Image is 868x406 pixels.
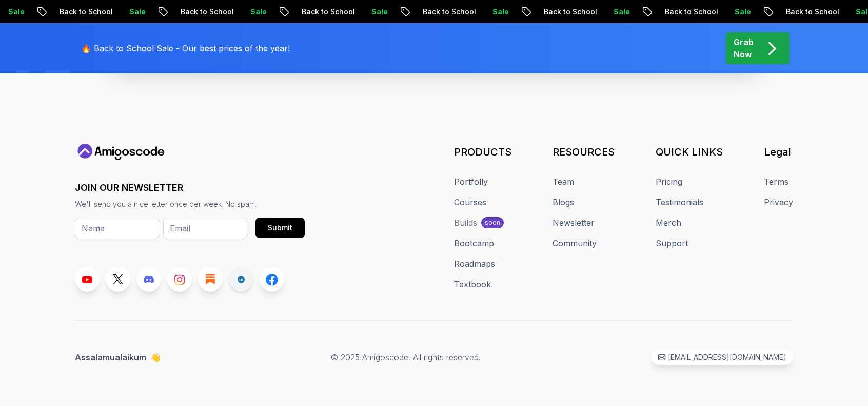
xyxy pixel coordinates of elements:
[75,218,159,239] input: Name
[75,267,100,292] a: Youtube link
[260,267,284,292] a: Facebook link
[454,278,491,291] a: Textbook
[454,217,477,229] div: Builds
[75,351,161,363] p: Assalamualaikum
[653,7,723,17] p: Back to School
[163,218,247,239] input: Email
[764,196,793,208] a: Privacy
[764,145,793,159] h3: Legal
[774,7,844,17] p: Back to School
[106,267,130,292] a: Twitter link
[117,7,150,17] p: Sale
[532,7,602,17] p: Back to School
[656,176,682,188] a: Pricing
[268,223,292,233] div: Submit
[255,218,305,238] button: Submit
[668,352,786,362] p: [EMAIL_ADDRESS][DOMAIN_NAME]
[454,145,511,159] h3: PRODUCTS
[239,7,271,17] p: Sale
[169,7,239,17] p: Back to School
[454,237,494,249] a: Bootcamp
[481,7,514,17] p: Sale
[656,237,688,249] a: Support
[734,36,754,61] p: Grab Now
[723,7,756,17] p: Sale
[136,267,161,292] a: Discord link
[331,351,481,363] p: © 2025 Amigoscode. All rights reserved.
[229,267,253,292] a: LinkedIn link
[485,219,500,227] p: soon
[290,7,360,17] p: Back to School
[48,7,117,17] p: Back to School
[360,7,392,17] p: Sale
[75,199,305,209] p: We'll send you a nice letter once per week. No spam.
[553,217,595,229] a: Newsletter
[764,176,788,188] a: Terms
[150,351,162,364] span: 👋
[411,7,481,17] p: Back to School
[656,217,681,229] a: Merch
[656,145,723,159] h3: QUICK LINKS
[454,176,488,188] a: Portfolly
[553,237,597,249] a: Community
[602,7,635,17] p: Sale
[454,258,495,270] a: Roadmaps
[75,181,305,195] h3: JOIN OUR NEWSLETTER
[553,196,574,208] a: Blogs
[198,267,223,292] a: Blog link
[553,176,574,188] a: Team
[454,196,486,208] a: Courses
[167,267,192,292] a: Instagram link
[81,42,290,54] p: 🔥 Back to School Sale - Our best prices of the year!
[656,196,703,208] a: Testimonials
[553,145,615,159] h3: RESOURCES
[651,350,793,365] a: [EMAIL_ADDRESS][DOMAIN_NAME]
